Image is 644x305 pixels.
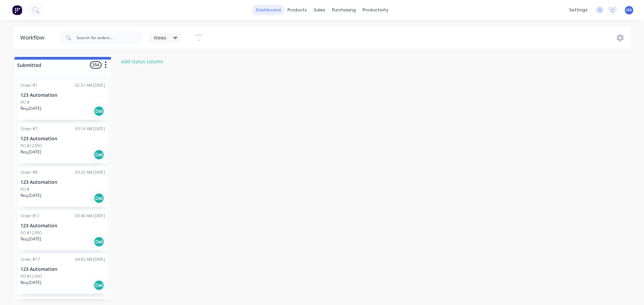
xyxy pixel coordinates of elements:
[20,193,41,199] p: Req. [DATE]
[20,213,40,219] div: Order #11
[12,5,22,15] img: Factory
[94,236,104,247] div: Del
[20,169,38,175] div: Order #8
[94,149,104,160] div: Del
[20,99,30,105] p: PO #
[20,179,105,185] p: 123 Automation
[75,82,105,88] div: 02:51 AM [DATE]
[18,80,108,120] div: Order #102:51 AM [DATE]123 AutomationPO #Req.[DATE]Del
[20,149,41,155] p: Req. [DATE]
[75,213,105,219] div: 03:40 AM [DATE]
[20,266,105,272] p: 123 Automation
[75,169,105,175] div: 03:25 AM [DATE]
[20,186,30,193] p: PO #
[18,254,108,294] div: Order #1704:02 AM [DATE]123 AutomationPO #123POReq.[DATE]Del
[75,126,105,132] div: 03:14 AM [DATE]
[20,92,105,98] p: 123 Automation
[20,256,40,262] div: Order #17
[20,82,38,88] div: Order #1
[566,5,591,15] div: settings
[18,123,108,163] div: Order #703:14 AM [DATE]123 AutomationPO #123POReq.[DATE]Del
[20,274,42,280] p: PO #123PO
[76,31,143,45] input: Search for orders...
[94,193,104,204] div: Del
[626,7,632,13] span: HA
[310,5,329,15] div: sales
[20,230,42,236] p: PO #123PO
[20,105,41,111] p: Req. [DATE]
[20,236,41,242] p: Req. [DATE]
[329,5,359,15] div: purchasing
[20,143,42,149] p: PO #123PO
[118,57,167,66] button: Add status column
[94,280,104,291] div: Del
[20,34,48,42] div: Workflow
[284,5,310,15] div: products
[18,210,108,250] div: Order #1103:40 AM [DATE]123 AutomationPO #123POReq.[DATE]Del
[154,34,166,41] span: Views
[94,106,104,117] div: Del
[75,256,105,262] div: 04:02 AM [DATE]
[20,136,105,142] p: 123 Automation
[20,223,105,229] p: 123 Automation
[18,167,108,207] div: Order #803:25 AM [DATE]123 AutomationPO #Req.[DATE]Del
[20,280,41,286] p: Req. [DATE]
[20,126,38,132] div: Order #7
[359,5,392,15] div: productivity
[253,5,284,15] a: dashboard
